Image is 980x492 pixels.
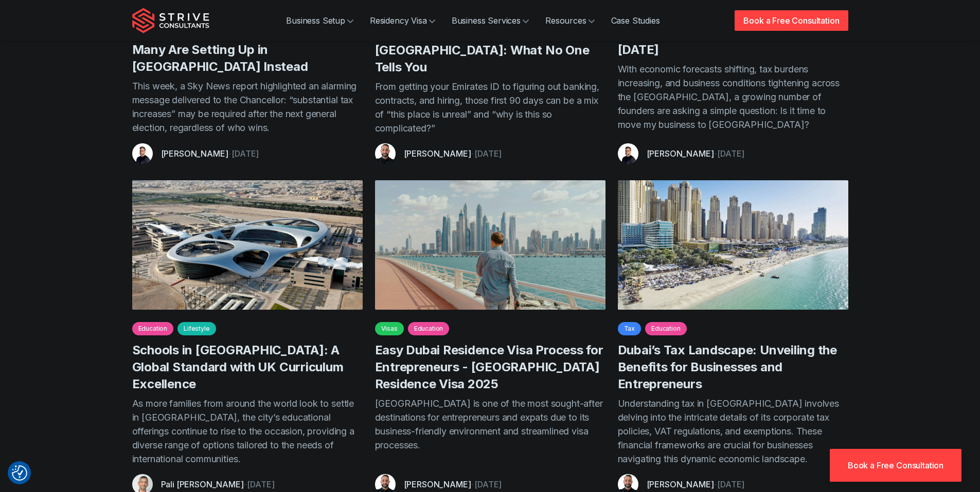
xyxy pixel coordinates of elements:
[375,26,590,74] a: Your First 90 Days in the [GEOGRAPHIC_DATA]: What No One Tells You
[618,62,848,135] p: With economic forecasts shifting, tax burdens increasing, and business conditions tightening acro...
[537,10,603,31] a: Resources
[375,143,396,164] img: aDXDSydWJ-7kSlbU_Untitleddesign-75-.png
[161,479,244,489] a: Pali [PERSON_NAME]
[404,479,471,489] a: [PERSON_NAME]
[830,449,961,482] a: Book a Free Consultation
[717,479,744,489] time: [DATE]
[244,479,247,489] span: -
[12,465,27,481] img: Revisit consent button
[132,396,363,466] p: As more families from around the world look to settle in [GEOGRAPHIC_DATA], the city’s educationa...
[362,10,443,31] a: Residency Visa
[443,10,537,31] a: Business Services
[161,148,228,159] a: [PERSON_NAME]
[618,8,819,57] a: Why More UK Entrepreneurs Are Choosing [GEOGRAPHIC_DATA] in [DATE]
[247,479,274,489] time: [DATE]
[647,148,714,159] a: [PERSON_NAME]
[278,10,362,31] a: Business Setup
[471,479,474,489] span: -
[474,148,502,159] time: [DATE]
[132,8,343,74] a: UK Business Owners Face “Substantial Tax Rises”. Here’s Why Many Are Setting Up in [GEOGRAPHIC_DA...
[717,148,744,159] time: [DATE]
[369,177,611,313] img: uae residence visa
[603,10,668,31] a: Case Studies
[375,80,605,135] p: From getting your Emirates ID to figuring out banking, contracts, and hiring, those first 90 days...
[474,479,502,489] time: [DATE]
[618,396,848,466] p: Understanding tax in [GEOGRAPHIC_DATA] involves delving into the intricate details of its corpora...
[618,322,642,335] a: Tax
[132,143,153,164] img: Z_jCzuvxEdbNO49l_Untitleddesign-69-.png
[12,465,27,481] button: Consent Preferences
[618,180,848,310] img: uae corporate tax
[714,148,717,159] span: -
[132,79,363,135] p: This week, a Sky News report highlighted an alarming message delivered to the Chancellor: “substa...
[132,8,209,33] img: Strive Consultants
[231,148,259,159] time: [DATE]
[132,322,174,335] a: Education
[375,180,605,310] a: uae residence visa
[714,479,717,489] span: -
[375,343,603,391] a: Easy Dubai Residence Visa Process for Entrepreneurs - [GEOGRAPHIC_DATA] Residence Visa 2025
[735,10,848,31] a: Book a Free Consultation
[177,322,216,335] a: Lifestyle
[647,479,714,489] a: [PERSON_NAME]
[132,180,363,310] img: outstanding british curriculum education in Dubai
[645,322,687,335] a: Education
[618,343,837,391] a: Dubai’s Tax Landscape: Unveiling the Benefits for Businesses and Entrepreneurs
[471,148,474,159] span: -
[408,322,450,335] a: Education
[404,148,471,159] a: [PERSON_NAME]
[618,143,638,164] img: Z_jCzuvxEdbNO49l_Untitleddesign-69-.png
[375,396,605,466] p: [GEOGRAPHIC_DATA] is one of the most sought-after destinations for entrepreneurs and expats due t...
[228,148,231,159] span: -
[132,343,344,391] a: Schools in [GEOGRAPHIC_DATA]: A Global Standard with UK Curriculum Excellence
[375,322,404,335] a: Visas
